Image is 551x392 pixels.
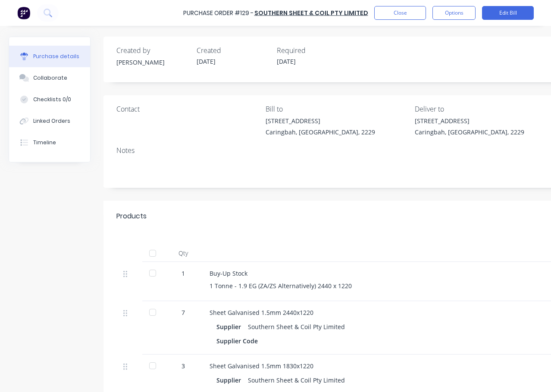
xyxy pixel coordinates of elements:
[33,139,56,146] div: Timeline
[197,45,270,56] div: Created
[9,46,90,67] button: Purchase details
[9,67,90,89] button: Collaborate
[33,96,71,103] div: Checklists 0/0
[164,245,203,262] div: Qty
[17,6,30,19] img: Factory
[254,9,368,17] a: Southern Sheet & Coil Pty Limited
[266,116,375,125] div: [STREET_ADDRESS]
[33,117,70,125] div: Linked Orders
[266,104,408,114] div: Bill to
[171,269,196,278] div: 1
[171,308,196,317] div: 7
[33,74,67,82] div: Collaborate
[9,89,90,110] button: Checklists 0/0
[216,335,265,347] div: Supplier Code
[116,45,190,56] div: Created by
[216,374,248,386] div: Supplier
[432,6,476,20] button: Options
[116,211,147,221] div: Products
[248,320,345,333] div: Southern Sheet & Coil Pty Limited
[415,116,524,125] div: [STREET_ADDRESS]
[9,132,90,153] button: Timeline
[183,9,254,18] div: Purchase Order #129 -
[248,374,345,386] div: Southern Sheet & Coil Pty Limited
[116,58,190,67] div: [PERSON_NAME]
[33,53,79,60] div: Purchase details
[216,320,248,333] div: Supplier
[277,45,350,56] div: Required
[266,128,375,137] div: Caringbah, [GEOGRAPHIC_DATA], 2229
[171,361,196,370] div: 3
[415,128,524,137] div: Caringbah, [GEOGRAPHIC_DATA], 2229
[116,104,259,114] div: Contact
[374,6,426,20] button: Close
[482,6,534,20] button: Edit Bill
[9,110,90,132] button: Linked Orders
